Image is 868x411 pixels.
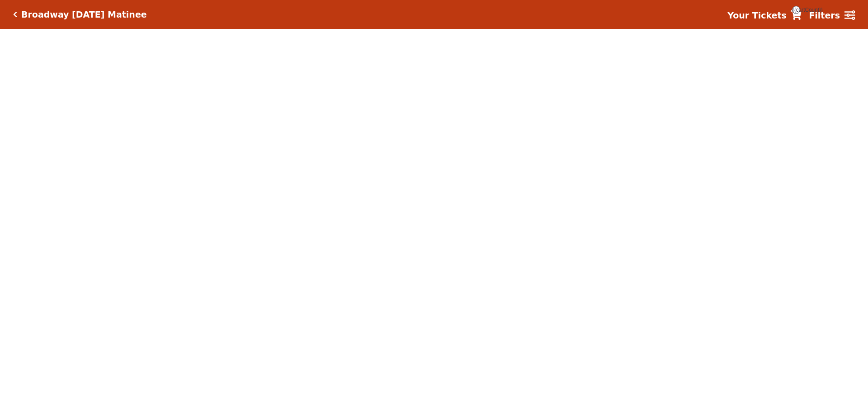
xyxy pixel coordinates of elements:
[727,9,802,22] a: Your Tickets {{cartCount}}
[13,11,17,18] a: Click here to go back to filters
[809,9,855,22] a: Filters
[809,10,840,20] strong: Filters
[21,9,147,20] h5: Broadway [DATE] Matinee
[727,10,787,20] strong: Your Tickets
[792,6,800,14] span: {{cartCount}}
